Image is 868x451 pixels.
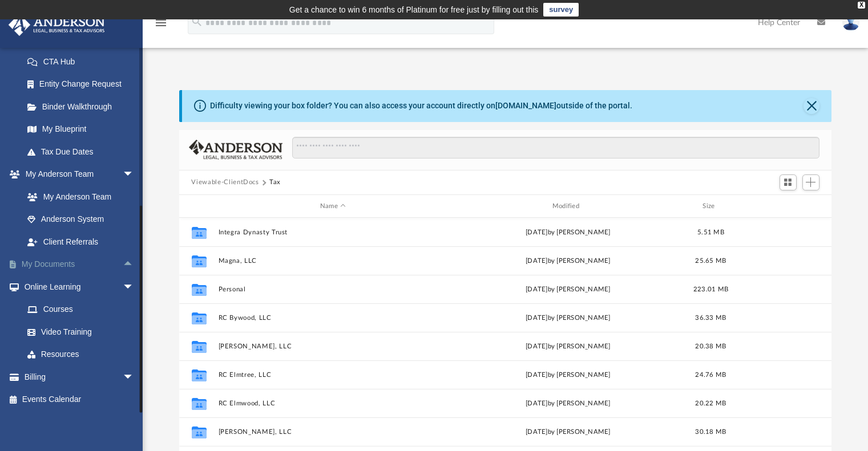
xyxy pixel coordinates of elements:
[123,253,146,277] span: arrow_drop_up
[16,73,151,96] a: Entity Change Request
[292,137,819,159] input: Search files and folders
[842,14,859,31] img: User Pic
[858,2,865,9] div: close
[16,230,146,253] a: Client Referrals
[453,370,683,380] div: [DATE] by [PERSON_NAME]
[289,3,539,17] div: Get a chance to win 6 months of Platinum for free just by filling out this
[218,343,448,350] button: [PERSON_NAME], LLC
[218,400,448,407] button: RC Elmwood, LLC
[8,163,146,186] a: My Anderson Teamarrow_drop_down
[802,174,819,190] button: Add
[8,253,151,276] a: My Documentsarrow_drop_up
[495,101,556,110] a: [DOMAIN_NAME]
[184,201,212,212] div: id
[16,95,151,118] a: Binder Walkthrough
[16,343,146,366] a: Resources
[695,429,726,435] span: 30.18 MB
[16,140,151,163] a: Tax Due Dates
[218,229,448,236] button: Integra Dynasty Trust
[16,50,151,73] a: CTA Hub
[453,285,683,295] div: [DATE] by [PERSON_NAME]
[453,201,683,212] div: Modified
[217,201,447,212] div: Name
[453,342,683,352] div: [DATE] by [PERSON_NAME]
[453,399,683,409] div: [DATE] by [PERSON_NAME]
[218,371,448,379] button: RC Elmtree, LLC
[16,118,146,141] a: My Blueprint
[8,388,151,411] a: Events Calendar
[218,314,448,322] button: RC Bywood, LLC
[453,227,683,238] div: [DATE] by [PERSON_NAME]
[269,177,281,188] button: Tax
[695,315,726,321] span: 36.33 MB
[8,365,151,388] a: Billingarrow_drop_down
[16,298,146,321] a: Courses
[218,286,448,293] button: Personal
[453,427,683,437] div: [DATE] by [PERSON_NAME]
[543,3,579,17] a: survey
[453,256,683,266] div: [DATE] by [PERSON_NAME]
[154,22,168,30] a: menu
[5,14,108,36] img: Anderson Advisors Platinum Portal
[697,229,724,235] span: 5.51 MB
[738,201,818,212] div: id
[695,258,726,264] span: 25.65 MB
[218,428,448,436] button: [PERSON_NAME], LLC
[16,208,146,231] a: Anderson System
[688,201,733,212] div: Size
[695,400,726,407] span: 20.22 MB
[123,275,146,299] span: arrow_drop_down
[693,286,728,292] span: 223.01 MB
[191,177,259,188] button: Viewable-ClientDocs
[191,15,203,28] i: search
[453,313,683,323] div: [DATE] by [PERSON_NAME]
[695,343,726,350] span: 20.38 MB
[8,275,146,298] a: Online Learningarrow_drop_down
[16,185,140,208] a: My Anderson Team
[218,257,448,265] button: Magna, LLC
[123,365,146,389] span: arrow_drop_down
[804,98,819,114] button: Close
[123,163,146,186] span: arrow_drop_down
[695,372,726,378] span: 24.76 MB
[16,320,140,343] a: Video Training
[780,174,797,190] button: Switch to Grid View
[210,100,632,112] div: Difficulty viewing your box folder? You can also access your account directly on outside of the p...
[154,16,168,30] i: menu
